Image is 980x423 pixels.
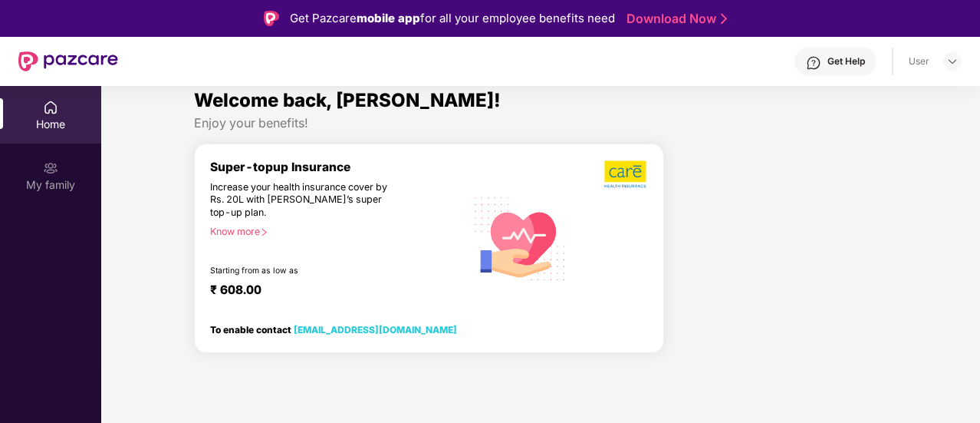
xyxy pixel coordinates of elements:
[946,55,959,68] img: svg+xml;base64,PHN2ZyBpZD0iRHJvcGRvd24tMzJ4MzIiIHhtbG5zPSJodHRwOi8vd3d3LnczLm9yZy8yMDAwL3N2ZyIgd2...
[43,160,58,176] img: svg+xml;base64,PHN2ZyB3aWR0aD0iMjAiIGhlaWdodD0iMjAiIHZpZXdCb3g9IjAgMCAyMCAyMCIgZmlsbD0ibm9uZSIgeG...
[806,55,821,71] img: svg+xml;base64,PHN2ZyBpZD0iSGVscC0zMngzMiIgeG1sbnM9Imh0dHA6Ly93d3cudzMub3JnLzIwMDAvc3ZnIiB3aWR0aD...
[210,266,400,276] div: Starting from as low as
[290,9,615,28] div: Get Pazcare for all your employee benefits need
[721,11,727,27] img: Stroke
[194,115,887,131] div: Enjoy your benefits!
[18,51,118,71] img: New Pazcare Logo
[264,11,279,26] img: Logo
[43,100,58,115] img: svg+xml;base64,PHN2ZyBpZD0iSG9tZSIgeG1sbnM9Imh0dHA6Ly93d3cudzMub3JnLzIwMDAvc3ZnIiB3aWR0aD0iMjAiIG...
[626,11,722,27] a: Download Now
[210,226,456,236] div: Know more
[604,160,648,189] img: b5dec4f62d2307b9de63beb79f102df3.png
[909,55,929,68] div: User
[210,181,400,220] div: Increase your health insurance cover by Rs. 20L with [PERSON_NAME]’s super top-up plan.
[194,89,501,111] span: Welcome back, [PERSON_NAME]!
[210,283,450,301] div: ₹ 608.00
[294,324,457,335] a: [EMAIL_ADDRESS][DOMAIN_NAME]
[260,228,268,236] span: right
[357,11,420,25] strong: mobile app
[210,160,465,174] div: Super-topup Insurance
[465,182,575,293] img: svg+xml;base64,PHN2ZyB4bWxucz0iaHR0cDovL3d3dy53My5vcmcvMjAwMC9zdmciIHhtbG5zOnhsaW5rPSJodHRwOi8vd3...
[827,55,865,68] div: Get Help
[210,324,457,335] div: To enable contact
